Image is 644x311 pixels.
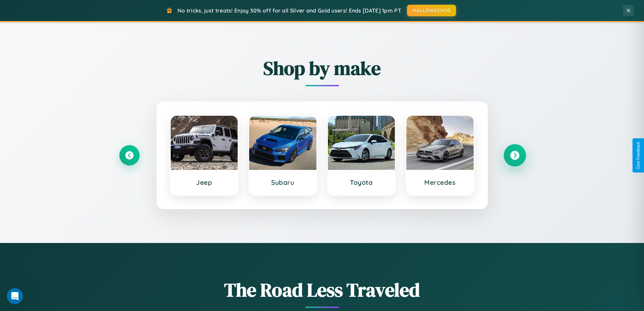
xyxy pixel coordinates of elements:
[413,178,467,186] h3: Mercedes
[335,178,388,186] h3: Toyota
[256,178,310,186] h3: Subaru
[119,277,525,303] h1: The Road Less Traveled
[177,7,402,14] span: No tricks, just treats! Enjoy 30% off for all Silver and Gold users! Ends [DATE] 1pm PT.
[119,55,525,81] h2: Shop by make
[636,142,641,169] div: Give Feedback
[177,178,231,186] h3: Jeep
[7,288,23,304] iframe: Intercom live chat
[407,5,456,16] button: HALLOWEEN30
